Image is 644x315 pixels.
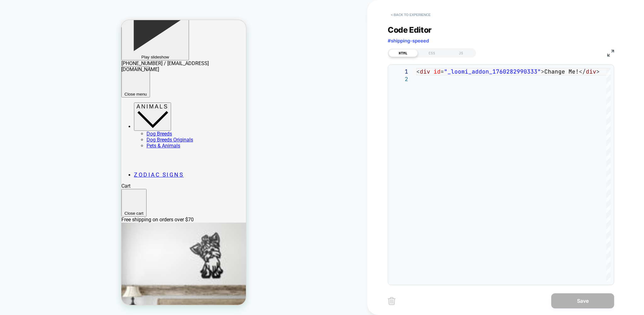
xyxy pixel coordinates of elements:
[416,68,420,75] span: <
[388,297,396,305] img: delete
[391,75,408,83] div: 2
[13,82,50,111] button: Animals
[551,293,614,308] button: Save
[25,111,51,117] a: Dog Breeds
[13,152,62,158] a: Zodiac Signs
[420,68,430,75] span: div
[388,25,432,35] span: Code Editor
[15,83,47,90] span: Animals
[3,72,25,76] span: Close menu
[447,49,475,57] div: JS
[418,49,447,57] div: CSS
[3,191,22,196] span: Close cart
[541,68,544,75] span: >
[20,35,48,39] span: Play slideshow
[596,68,600,75] span: >
[25,117,72,123] a: Dog Breeds Originals
[388,38,429,44] span: #shipping-speeed
[441,68,444,75] span: =
[544,68,579,75] span: Change Me!
[388,10,434,20] button: < Back to experience
[579,68,586,75] span: </
[389,49,418,57] div: HTML
[391,68,408,75] div: 1
[607,50,614,57] img: fullscreen
[444,68,541,75] span: "_loomi_addon_1760282990333"
[434,68,441,75] span: id
[586,68,596,75] span: div
[25,123,59,129] a: Pets & Animals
